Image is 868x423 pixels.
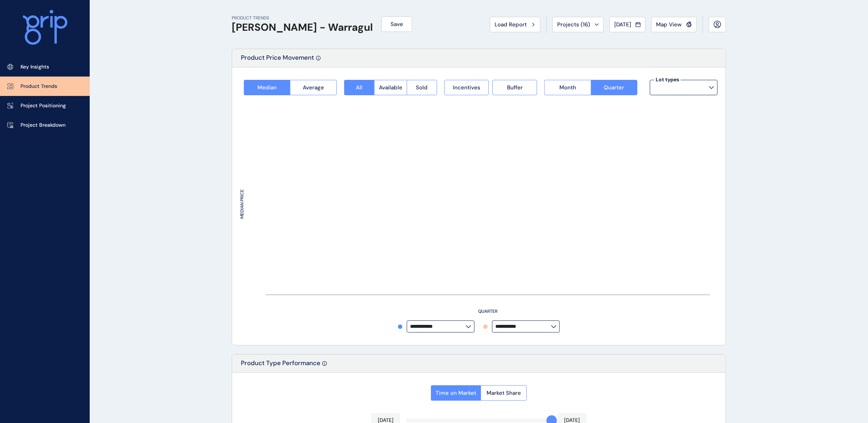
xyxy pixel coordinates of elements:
[557,21,590,28] span: Projects ( 16 )
[444,80,489,95] button: Incentives
[21,122,66,129] p: Project Breakdown
[614,21,631,28] span: [DATE]
[478,308,498,314] text: QUARTER
[379,84,402,91] span: Available
[344,80,374,95] button: All
[356,84,362,91] span: All
[656,21,682,28] span: Map View
[651,17,697,32] button: Map View
[492,80,537,95] button: Buffer
[239,190,245,219] text: MEDIAN PRICE
[559,84,576,91] span: Month
[495,21,527,28] span: Load Report
[654,76,681,84] label: Lot types
[507,84,523,91] span: Buffer
[303,84,324,91] span: Average
[552,17,604,32] button: Projects (16)
[290,80,336,95] button: Average
[604,84,624,91] span: Quarter
[374,80,407,95] button: Available
[407,80,437,95] button: Sold
[416,84,428,91] span: Sold
[21,63,49,71] p: Key Insights
[544,80,591,95] button: Month
[490,17,540,32] button: Load Report
[21,102,66,110] p: Project Positioning
[244,80,290,95] button: Median
[21,83,57,90] p: Product Trends
[453,84,480,91] span: Incentives
[591,80,637,95] button: Quarter
[257,84,277,91] span: Median
[610,17,645,32] button: [DATE]
[232,21,373,34] h1: [PERSON_NAME] - Warragul
[232,15,373,21] p: PRODUCT TRENDS
[241,359,320,372] p: Product Type Performance
[381,16,412,32] button: Save
[241,53,314,67] p: Product Price Movement
[391,21,403,28] span: Save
